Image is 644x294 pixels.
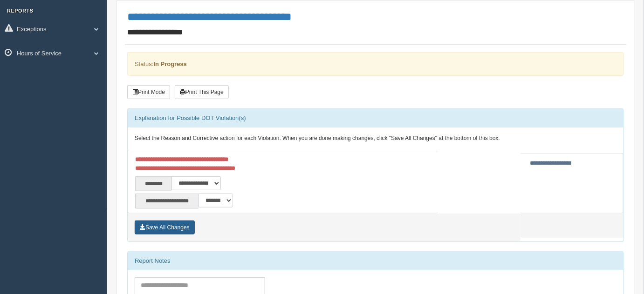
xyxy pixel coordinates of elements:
button: Print Mode [127,85,170,99]
strong: In Progress [153,60,187,67]
div: Explanation for Possible DOT Violation(s) [128,109,623,127]
div: Status: [127,52,624,76]
div: Report Notes [128,252,623,270]
div: Select the Reason and Corrective action for each Violation. When you are done making changes, cli... [128,127,623,150]
button: Save [135,220,195,234]
button: Print This Page [175,85,229,99]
